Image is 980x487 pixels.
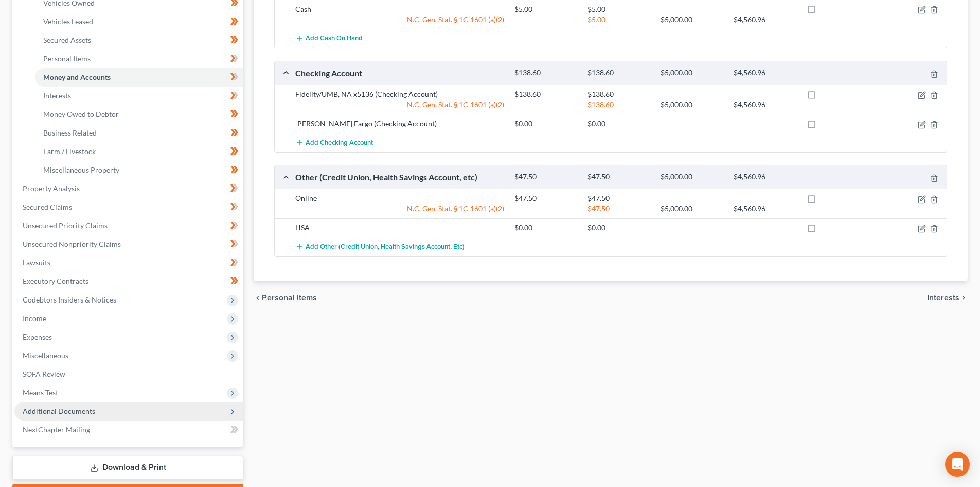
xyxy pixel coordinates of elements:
[290,68,509,78] div: Checking Account
[23,240,121,248] span: Unsecured Nonpriority Claims
[655,204,728,214] div: $5,000.00
[582,172,655,182] div: $47.50
[254,294,317,302] button: chevron_left Personal Items
[295,133,373,152] button: Add Checking Account
[23,351,68,360] span: Miscellaneous
[728,204,801,214] div: $4,560.96
[728,99,801,110] div: $4,560.96
[23,295,116,304] span: Codebtors Insiders & Notices
[35,161,243,179] a: Miscellaneous Property
[290,99,509,110] div: N.C. Gen. Stat. § 1C-1601 (a)(2)
[23,388,58,397] span: Means Test
[582,193,655,204] div: $47.50
[509,193,582,204] div: $47.50
[43,165,119,174] span: Miscellaneous Property
[655,14,728,25] div: $5,000.00
[35,87,243,105] a: Interests
[728,14,801,25] div: $4,560.96
[43,73,111,81] span: Money and Accounts
[582,204,655,214] div: $47.50
[655,99,728,110] div: $5,000.00
[509,223,582,233] div: $0.00
[14,421,243,439] a: NextChapter Mailing
[35,31,243,49] a: Secured Assets
[945,452,970,477] div: Open Intercom Messenger
[23,407,95,415] span: Additional Documents
[23,258,50,267] span: Lawsuits
[23,277,88,286] span: Executory Contracts
[290,193,509,204] div: Online
[43,36,91,44] span: Secured Assets
[14,216,243,235] a: Unsecured Priority Claims
[582,99,655,110] div: $138.60
[14,198,243,216] a: Secured Claims
[306,35,363,43] span: Add Cash on Hand
[306,139,373,147] span: Add Checking Account
[35,105,243,124] a: Money Owed to Debtor
[509,4,582,14] div: $5.00
[728,172,801,182] div: $4,560.96
[582,89,655,99] div: $138.60
[290,119,509,129] div: [PERSON_NAME] Fargo (Checking Account)
[43,17,93,26] span: Vehicles Leased
[43,54,91,63] span: Personal Items
[582,4,655,14] div: $5.00
[306,243,465,251] span: Add Other (Credit Union, Health Savings Account, etc)
[655,172,728,182] div: $5,000.00
[509,68,582,78] div: $138.60
[23,184,80,193] span: Property Analysis
[728,68,801,78] div: $4,560.96
[295,237,465,256] button: Add Other (Credit Union, Health Savings Account, etc)
[582,14,655,25] div: $5.00
[582,223,655,233] div: $0.00
[509,89,582,99] div: $138.60
[509,119,582,129] div: $0.00
[43,91,71,100] span: Interests
[43,128,97,137] span: Business Related
[35,68,243,87] a: Money and Accounts
[14,365,243,383] a: SOFA Review
[23,221,108,230] span: Unsecured Priority Claims
[262,294,317,302] span: Personal Items
[35,12,243,31] a: Vehicles Leased
[14,235,243,254] a: Unsecured Nonpriority Claims
[14,254,243,272] a: Lawsuits
[927,294,959,302] span: Interests
[290,204,509,214] div: N.C. Gen. Stat. § 1C-1601 (a)(2)
[509,172,582,182] div: $47.50
[35,124,243,142] a: Business Related
[927,294,968,302] button: Interests chevron_right
[23,314,46,323] span: Income
[290,89,509,99] div: Fidelity/UMB, NA x5136 (Checking Account)
[23,203,72,211] span: Secured Claims
[35,49,243,68] a: Personal Items
[14,272,243,291] a: Executory Contracts
[35,142,243,161] a: Farm / Livestock
[655,68,728,78] div: $5,000.00
[959,294,968,302] i: chevron_right
[23,370,65,378] span: SOFA Review
[290,4,509,14] div: Cash
[43,147,96,156] span: Farm / Livestock
[295,29,363,48] button: Add Cash on Hand
[14,179,243,198] a: Property Analysis
[43,110,119,119] span: Money Owed to Debtor
[290,172,509,182] div: Other (Credit Union, Health Savings Account, etc)
[12,456,243,480] a: Download & Print
[290,223,509,233] div: HSA
[582,119,655,129] div: $0.00
[23,332,52,341] span: Expenses
[23,425,90,434] span: NextChapter Mailing
[582,68,655,78] div: $138.60
[254,294,262,302] i: chevron_left
[290,14,509,25] div: N.C. Gen. Stat. § 1C-1601 (a)(2)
